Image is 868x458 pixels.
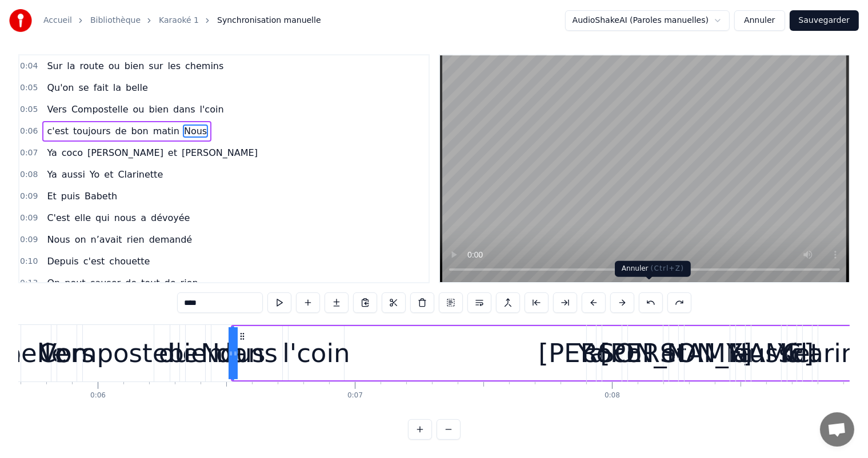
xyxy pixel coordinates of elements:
[46,103,67,116] span: Vers
[113,211,137,224] span: nous
[63,276,86,290] span: peut
[20,278,38,289] span: 0:13
[167,334,223,373] div: bien
[79,59,105,73] span: route
[600,334,814,373] div: [PERSON_NAME]
[181,146,259,159] span: [PERSON_NAME]
[61,168,86,181] span: aussi
[538,334,752,373] div: [PERSON_NAME]
[5,334,67,373] div: belle
[66,59,76,73] span: la
[90,391,106,400] div: 0:06
[46,124,70,138] span: c'est
[20,234,38,246] span: 0:09
[124,276,138,290] span: de
[90,15,141,26] a: Bibliothèque
[20,147,38,159] span: 0:07
[20,126,38,137] span: 0:06
[201,334,265,373] div: Nous
[46,276,61,290] span: On
[90,233,123,246] span: n’avait
[123,59,146,73] span: bien
[152,124,181,138] span: matin
[820,412,854,447] div: Ouvrir le chat
[89,276,122,290] span: causer
[46,233,71,246] span: Nous
[46,81,75,94] span: Qu'on
[184,59,225,73] span: chemins
[167,146,178,159] span: et
[20,61,38,72] span: 0:04
[147,59,164,73] span: sur
[132,103,146,116] span: ou
[130,124,150,138] span: bon
[103,168,114,181] span: et
[20,104,38,115] span: 0:05
[159,334,191,373] div: ou
[72,124,112,138] span: toujours
[790,10,859,31] button: Sauvegarder
[605,391,620,400] div: 0:08
[94,211,111,224] span: qui
[20,212,38,224] span: 0:09
[347,391,363,400] div: 0:07
[38,334,198,373] div: Compostelle
[734,10,785,31] button: Annuler
[46,255,79,268] span: Depuis
[199,103,225,116] span: l'coin
[140,276,161,290] span: tout
[615,261,691,277] div: Annuler
[126,233,146,246] span: rien
[148,233,194,246] span: demandé
[107,59,121,73] span: ou
[89,168,101,181] span: Yo
[778,334,806,373] div: Yo
[179,276,199,290] span: rien
[74,233,87,246] span: on
[108,255,151,268] span: chouette
[183,124,208,138] span: Nous
[78,81,90,94] span: se
[46,211,71,224] span: C'est
[20,169,38,180] span: 0:08
[651,264,685,272] span: ( Ctrl+Z )
[46,146,58,159] span: Ya
[46,59,63,73] span: Sur
[112,81,122,94] span: la
[150,211,191,224] span: dévoyée
[148,103,170,116] span: bien
[172,103,196,116] span: dans
[20,191,38,202] span: 0:09
[726,334,754,373] div: Ya
[114,124,128,138] span: de
[82,255,106,268] span: c'est
[73,211,92,224] span: elle
[20,82,38,94] span: 0:05
[93,81,110,94] span: fait
[61,146,84,159] span: coco
[163,276,177,290] span: de
[43,15,72,26] a: Accueil
[46,168,58,181] span: Ya
[733,334,799,373] div: aussi
[60,190,81,203] span: puis
[166,59,182,73] span: les
[117,168,164,181] span: Clarinette
[70,103,130,116] span: Compostelle
[43,15,321,26] nav: breadcrumb
[9,9,32,32] img: youka
[139,211,147,224] span: a
[83,190,118,203] span: Babeth
[86,146,165,159] span: [PERSON_NAME]
[46,190,57,203] span: Et
[217,15,321,26] span: Synchronisation manuelle
[125,81,149,94] span: belle
[159,15,199,26] a: Karaoké 1
[20,256,38,267] span: 0:10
